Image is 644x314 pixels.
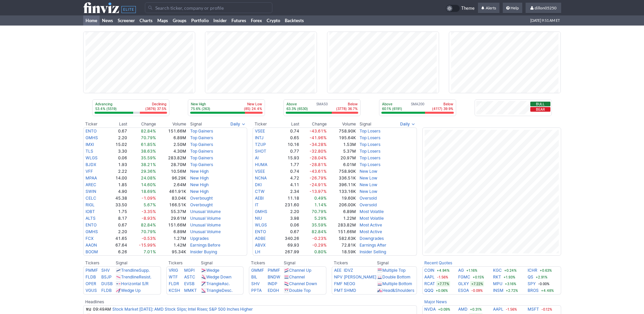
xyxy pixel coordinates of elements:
[86,189,96,194] a: SWIN
[300,121,327,127] th: Change
[312,209,327,214] span: 70.79%
[535,5,556,10] span: dillon05250
[310,149,327,154] span: -32.80%
[327,155,356,161] td: 20.97M
[327,208,356,215] td: 6.89M
[382,281,412,286] a: Multiple Bottom
[314,202,327,207] span: 1.14%
[327,141,356,148] td: 1.53M
[142,209,156,214] span: -3.35%
[190,162,213,167] a: Top Gainers
[229,15,249,25] a: Futures
[255,155,259,160] a: AI
[156,181,186,188] td: 2.64M
[255,149,266,154] a: SHOT
[191,102,210,106] p: New High
[289,288,311,293] a: Double Top
[382,288,414,293] a: Head&Shoulders
[141,189,156,194] span: 18.69%
[83,121,108,127] th: Ticker
[95,106,117,111] p: 53.4% (5519)
[446,5,475,12] a: Theme
[142,196,156,201] span: -1.09%
[327,202,356,208] td: 206.00K
[121,274,139,279] span: Trendline
[206,288,232,293] a: TriangleDesc.
[334,288,343,293] a: PMT
[229,121,247,127] button: Signals interval
[289,274,305,279] a: Channel
[255,189,265,194] a: CTW
[190,128,213,134] a: Top Gainers
[530,107,550,112] button: Bear
[276,222,300,228] td: 0.06
[255,202,259,207] a: IT
[255,216,262,221] a: NIU
[156,208,186,215] td: 55.37M
[458,287,469,294] a: ESOA
[255,236,266,241] a: ADBE
[86,209,95,214] a: IOBT
[360,189,377,194] a: New Low
[530,15,560,25] span: [DATE] 9:51 AM ET
[190,216,221,221] a: Unusual Volume
[382,102,402,106] p: Above
[360,196,377,201] a: Oversold
[156,222,186,228] td: 151.66M
[107,208,127,215] td: 1.75
[190,135,213,140] a: Top Gainers
[360,169,377,174] a: New Low
[95,102,117,106] p: Advancing
[276,161,300,168] td: 1.77
[327,222,356,228] td: 283.82M
[86,196,96,201] a: CELC
[530,102,550,106] button: Bull
[107,175,127,181] td: 14.00
[458,280,469,287] a: GLXY
[190,142,213,147] a: Top Gainers
[424,260,452,265] b: Recent Quotes
[169,281,179,286] a: FLDR
[276,181,300,188] td: 4.11
[190,249,217,254] a: Insider Buying
[190,121,202,127] span: Signal
[327,127,356,135] td: 758.90K
[86,128,97,134] a: ENTO
[222,281,230,286] span: Asc.
[141,128,156,134] span: 82.84%
[184,281,195,286] a: EVSB
[86,142,94,147] a: IMXI
[310,169,327,174] span: -43.61%
[458,267,464,274] a: AG
[101,274,112,279] a: BSJP
[276,148,300,155] td: 0.77
[255,182,262,187] a: DKI
[189,15,211,25] a: Portfolio
[255,135,264,140] a: INTJ
[156,215,186,222] td: 29.61M
[191,106,210,111] p: 75.6% (263)
[211,15,229,25] a: Insider
[169,288,180,293] a: KCSH
[156,168,186,175] td: 10.56M
[107,202,127,208] td: 33.50
[424,274,435,280] a: AAPL
[86,268,98,273] a: PMMF
[255,222,267,227] a: WLGS
[493,280,502,287] a: MPU
[424,287,433,294] a: QQQ
[251,288,262,293] a: PPTA
[424,306,436,313] a: NVDA
[327,175,356,181] td: 336.51K
[276,188,300,195] td: 2.34
[184,274,195,279] a: ASTC
[121,281,149,286] a: Horizontal S/R
[255,169,265,174] a: VSEE
[190,155,213,160] a: Top Gainers
[190,149,213,154] a: Top Gainers
[289,268,311,273] a: Channel Up
[327,148,356,155] td: 5.37M
[289,281,317,286] a: Channel Down
[86,216,96,221] a: ALTS
[141,162,156,167] span: 38.21%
